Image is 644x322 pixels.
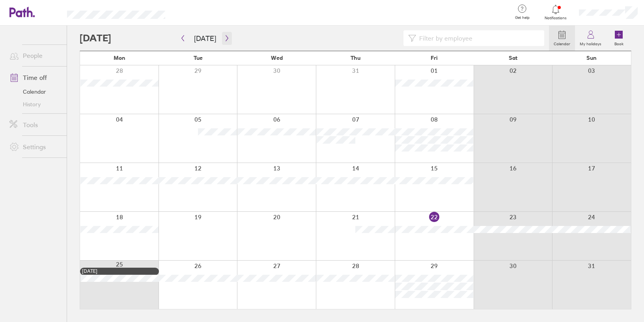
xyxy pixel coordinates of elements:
[351,55,360,61] span: Thu
[3,139,67,155] a: Settings
[549,39,575,46] label: Calendar
[194,55,203,61] span: Tue
[543,4,569,20] a: Notifications
[3,85,67,98] a: Calendar
[606,26,631,51] a: Book
[575,39,606,46] label: My holidays
[610,39,628,46] label: Book
[431,55,438,61] span: Fri
[271,55,283,61] span: Wed
[114,55,125,61] span: Mon
[3,98,67,111] a: History
[543,16,569,20] span: Notifications
[3,117,67,133] a: Tools
[3,70,67,85] a: Time off
[549,26,575,51] a: Calendar
[575,26,606,51] a: My holidays
[510,15,535,20] span: Get help
[586,55,597,61] span: Sun
[82,268,157,274] div: [DATE]
[509,55,517,61] span: Sat
[188,32,222,45] button: [DATE]
[3,48,67,63] a: People
[416,31,539,46] input: Filter by employee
